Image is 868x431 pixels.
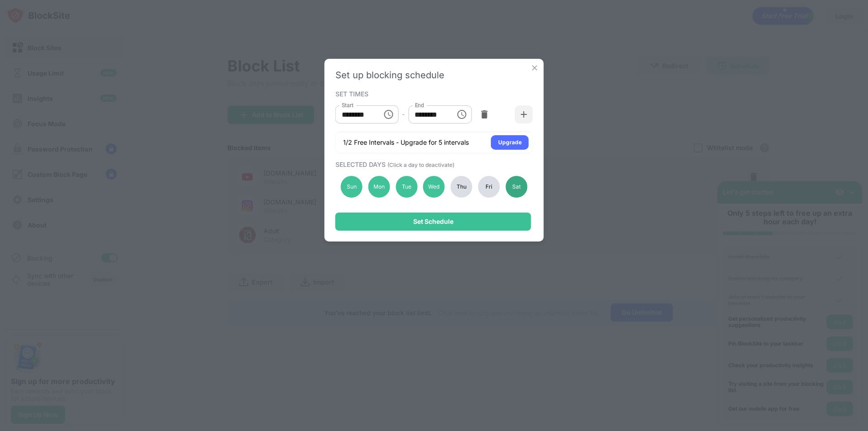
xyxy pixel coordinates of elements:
[478,176,500,198] div: Fri
[453,105,471,123] button: Choose time, selected time is 11:00 PM
[341,176,363,198] div: Sun
[368,176,390,198] div: Mon
[342,101,354,109] label: Start
[387,161,454,168] span: (Click a day to deactivate)
[402,109,405,119] div: -
[451,176,472,198] div: Thu
[396,176,417,198] div: Tue
[530,63,539,72] img: x-button.svg
[413,218,453,225] div: Set Schedule
[505,176,527,198] div: Sat
[335,161,531,168] div: SELECTED DAYS
[379,105,397,123] button: Choose time, selected time is 7:00 PM
[415,101,424,109] label: End
[335,70,533,81] div: Set up blocking schedule
[343,138,469,147] div: 1/2 Free Intervals - Upgrade for 5 intervals
[498,138,522,147] div: Upgrade
[335,90,531,97] div: SET TIMES
[423,176,445,198] div: Wed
